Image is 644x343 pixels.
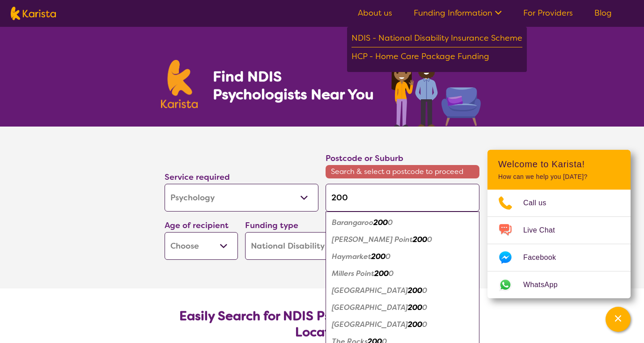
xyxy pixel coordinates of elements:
span: Live Chat [523,224,566,237]
em: 0 [427,235,432,244]
em: [GEOGRAPHIC_DATA] [332,286,408,295]
div: HCP - Home Care Package Funding [352,50,522,65]
a: Blog [594,8,612,18]
ul: Choose channel [487,190,631,298]
em: Millers Point [332,269,374,278]
em: 200 [413,235,427,244]
em: 200 [408,320,422,329]
img: Karista logo [161,60,198,108]
p: How can we help you [DATE]? [498,173,620,181]
em: 0 [422,286,427,295]
label: Service required [165,172,230,182]
em: Barangaroo [332,218,373,227]
h2: Easily Search for NDIS Psychologists by Need & Location [172,308,472,340]
a: Funding Information [414,8,502,18]
h1: Find NDIS Psychologists Near You [213,68,378,103]
input: Type [326,184,479,212]
img: Karista logo [11,7,56,20]
span: Facebook [523,251,567,264]
h2: Welcome to Karista! [498,159,620,169]
a: About us [358,8,392,18]
span: WhatsApp [523,278,568,292]
div: Parliament House 2000 [330,282,475,299]
div: Dawes Point 2000 [330,231,475,248]
div: Barangaroo 2000 [330,214,475,231]
img: psychology [388,48,483,127]
a: Web link opens in a new tab. [487,271,631,298]
label: Postcode or Suburb [326,153,403,164]
em: 0 [422,320,427,329]
em: 200 [408,286,422,295]
em: 200 [374,269,389,278]
em: 0 [388,218,393,227]
span: Search & select a postcode to proceed [326,165,479,178]
div: NDIS - National Disability Insurance Scheme [352,31,522,47]
a: For Providers [523,8,573,18]
em: Haymarket [332,252,371,261]
em: 0 [386,252,390,261]
em: 200 [373,218,388,227]
span: Call us [523,196,557,210]
em: 200 [371,252,386,261]
em: 200 [408,303,422,312]
label: Funding type [245,220,298,231]
em: 0 [422,303,427,312]
div: Haymarket 2000 [330,248,475,265]
em: [GEOGRAPHIC_DATA] [332,303,408,312]
em: 0 [389,269,394,278]
em: [PERSON_NAME] Point [332,235,413,244]
label: Age of recipient [165,220,229,231]
div: Sydney South 2000 [330,316,475,333]
div: Channel Menu [487,150,631,298]
div: Millers Point 2000 [330,265,475,282]
em: [GEOGRAPHIC_DATA] [332,320,408,329]
div: Sydney 2000 [330,299,475,316]
button: Channel Menu [606,307,631,332]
